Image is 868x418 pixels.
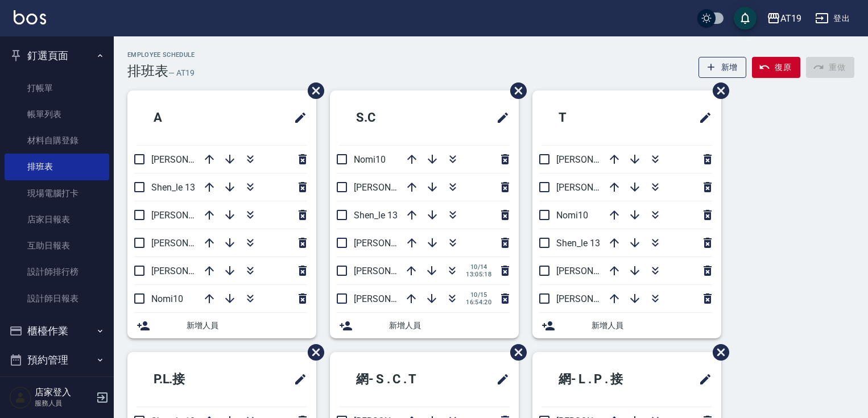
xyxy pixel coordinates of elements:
span: [PERSON_NAME] 1 [556,266,632,276]
a: 設計師日報表 [5,285,109,312]
h5: 店家登入 [35,387,93,398]
a: 帳單列表 [5,101,109,127]
span: Nomi10 [151,293,183,304]
h2: A [137,97,233,138]
img: Person [9,386,32,409]
a: 材料自購登錄 [5,127,109,154]
span: 刪除班表 [502,74,528,107]
span: 刪除班表 [704,336,731,369]
h3: 排班表 [127,63,168,79]
span: [PERSON_NAME] 2 [151,154,227,165]
span: [PERSON_NAME] 9 [151,238,227,249]
a: 打帳單 [5,75,109,101]
span: 修改班表的標題 [692,104,712,131]
span: 10/15 [466,291,491,299]
span: [PERSON_NAME] 2 [354,238,429,249]
a: 排班表 [5,154,109,180]
h2: T [542,97,638,138]
a: 互助日報表 [5,233,109,259]
button: 登出 [811,8,854,29]
span: [PERSON_NAME] 1 [151,210,227,221]
button: 預約管理 [5,345,109,375]
span: [PERSON_NAME] 6 [556,293,632,304]
span: 新增人員 [187,320,307,332]
p: 服務人員 [35,398,93,408]
div: 新增人員 [127,313,316,338]
span: [PERSON_NAME] 1 [354,266,429,276]
div: AT19 [780,11,801,26]
h6: — AT19 [168,67,195,79]
span: 10/14 [466,263,491,271]
span: 13:05:18 [466,271,491,278]
span: [PERSON_NAME] 9 [556,154,632,165]
span: Shen_le 13 [354,210,398,221]
img: Logo [14,10,46,24]
span: Nomi10 [556,210,588,221]
span: 修改班表的標題 [489,104,510,131]
h2: P.L.接 [137,359,244,400]
button: AT19 [762,7,806,30]
span: 新增人員 [592,320,712,332]
button: 新增 [698,57,747,78]
span: [PERSON_NAME] 6 [354,293,429,304]
span: 修改班表的標題 [489,366,510,393]
span: 刪除班表 [299,336,326,369]
span: 刪除班表 [704,74,731,107]
h2: Employee Schedule [127,51,195,59]
span: 修改班表的標題 [287,366,307,393]
div: 新增人員 [330,313,519,338]
button: 復原 [752,57,800,78]
span: 刪除班表 [299,74,326,107]
button: 釘選頁面 [5,41,109,71]
span: 16:54:20 [466,299,491,306]
h2: S.C [339,97,441,138]
a: 現場電腦打卡 [5,180,109,206]
a: 設計師排行榜 [5,259,109,285]
span: 修改班表的標題 [287,104,307,131]
button: 報表及分析 [5,375,109,404]
h2: 網- S . C . T [339,359,461,400]
a: 店家日報表 [5,206,109,233]
span: [PERSON_NAME] 2 [556,182,632,193]
span: Shen_le 13 [151,182,195,193]
span: 修改班表的標題 [692,366,712,393]
button: 櫃檯作業 [5,316,109,346]
span: Nomi10 [354,154,386,165]
span: 刪除班表 [502,336,528,369]
div: 新增人員 [532,313,721,338]
button: save [734,7,757,30]
span: [PERSON_NAME] 9 [354,182,429,193]
span: Shen_le 13 [556,238,600,249]
span: [PERSON_NAME] 6 [151,266,227,276]
h2: 網- L . P . 接 [542,359,666,400]
span: 新增人員 [389,320,510,332]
